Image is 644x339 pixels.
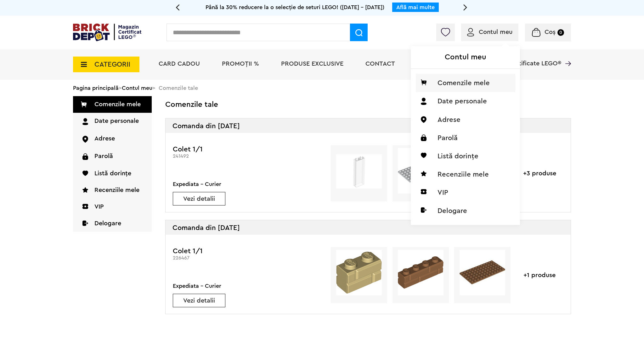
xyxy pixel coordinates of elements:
span: Magazine Certificate LEGO® [479,52,561,67]
a: Recenziile mele [73,182,152,199]
h1: Contul meu [411,46,520,69]
div: 241492 [173,153,320,159]
a: Adrese [73,130,152,148]
a: Produse exclusive [281,61,343,67]
a: Află mai multe [396,4,435,10]
a: Magazine Certificate LEGO® [561,52,571,58]
div: Comanda din [DATE] [166,118,571,133]
h3: Colet 1/1 [173,247,320,255]
a: Vezi detalii [173,196,225,202]
div: Comanda din [DATE] [166,220,571,235]
a: PROMOȚII % [222,61,259,67]
a: Vezi detalii [173,298,225,304]
div: Expediata - Curier [173,282,225,290]
a: Pagina principală [73,85,119,91]
span: CATEGORII [94,61,130,68]
a: VIP [73,199,152,215]
span: Până la 30% reducere la o selecție de seturi LEGO! ([DATE] - [DATE]) [206,4,384,10]
a: Contul meu [467,29,512,35]
div: > > Comenzile tale [73,80,571,96]
a: Parolă [73,148,152,165]
div: +1 produse [516,247,563,303]
div: +3 produse [516,145,563,201]
div: 226467 [173,255,320,261]
small: 0 [557,29,564,36]
a: Contul meu [122,85,152,91]
div: Expediata - Curier [173,180,225,189]
a: Contact [365,61,395,67]
a: Comenzile mele [73,96,152,113]
a: Date personale [73,113,152,130]
span: Coș [545,29,556,35]
a: Listă dorințe [73,165,152,182]
a: Delogare [73,215,152,232]
a: Card Cadou [159,61,200,67]
h3: Colet 1/1 [173,145,320,153]
h2: Comenzile tale [165,101,571,109]
span: Contul meu [479,29,512,35]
